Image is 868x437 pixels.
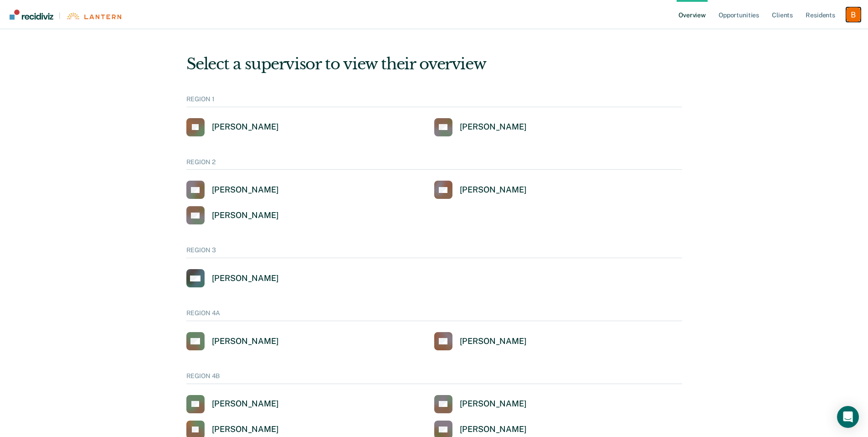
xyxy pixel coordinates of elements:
div: REGION 4B [186,372,682,384]
div: [PERSON_NAME] [212,336,279,347]
a: [PERSON_NAME] [186,206,279,224]
a: [PERSON_NAME] [186,181,279,199]
a: [PERSON_NAME] [434,332,527,350]
a: [PERSON_NAME] [186,118,279,136]
a: [PERSON_NAME] [186,395,279,413]
div: Select a supervisor to view their overview [186,55,682,73]
div: REGION 2 [186,158,682,170]
a: [PERSON_NAME] [186,269,279,287]
div: [PERSON_NAME] [460,122,527,132]
div: REGION 1 [186,95,682,107]
div: [PERSON_NAME] [212,273,279,284]
div: REGION 3 [186,246,682,258]
a: [PERSON_NAME] [434,181,527,199]
div: Open Intercom Messenger [837,406,859,428]
div: [PERSON_NAME] [212,424,279,435]
div: [PERSON_NAME] [460,185,527,195]
img: Lantern [66,13,121,20]
div: [PERSON_NAME] [212,122,279,132]
a: [PERSON_NAME] [434,118,527,136]
div: [PERSON_NAME] [212,399,279,409]
div: [PERSON_NAME] [460,336,527,347]
a: [PERSON_NAME] [186,332,279,350]
div: [PERSON_NAME] [212,185,279,195]
img: Recidiviz [10,10,53,20]
div: REGION 4A [186,309,682,321]
a: [PERSON_NAME] [434,395,527,413]
div: [PERSON_NAME] [460,399,527,409]
div: [PERSON_NAME] [212,210,279,221]
span: | [53,12,66,20]
button: Profile dropdown button [846,7,861,22]
div: [PERSON_NAME] [460,424,527,435]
